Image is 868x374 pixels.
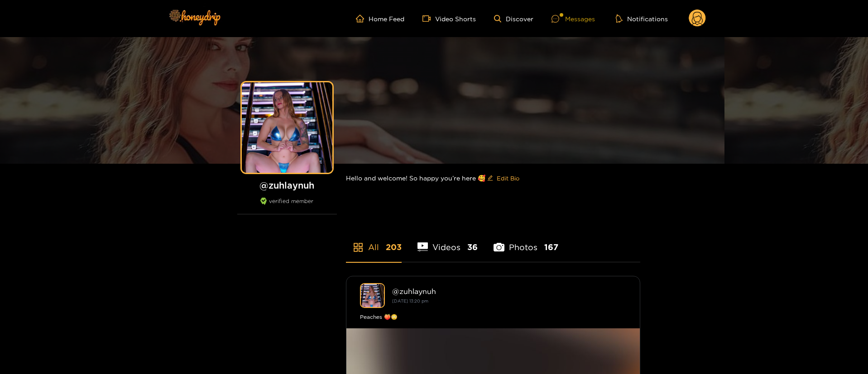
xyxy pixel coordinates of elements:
a: Discover [494,15,533,23]
span: Edit Bio [497,174,519,183]
li: All [346,221,402,262]
button: editEdit Bio [485,171,521,185]
span: 36 [467,241,478,253]
span: 167 [544,241,558,253]
li: Videos [417,221,478,262]
div: Peaches 🍑😳 [360,312,626,322]
div: Messages [551,14,595,24]
div: verified member [237,198,337,214]
span: edit [487,175,493,182]
span: 203 [386,241,402,253]
img: zuhlaynuh [360,283,385,308]
button: Notifications [613,14,671,23]
span: home [356,14,369,23]
a: Video Shorts [422,14,476,23]
span: video-camera [422,14,435,23]
a: Home Feed [356,14,404,23]
span: appstore [353,242,364,253]
li: Photos [494,221,558,262]
div: Hello and welcome! So happy you’re here 🥰 [346,164,640,193]
div: @ zuhlaynuh [392,287,626,295]
h1: @ zuhlaynuh [237,180,337,191]
small: [DATE] 13:20 pm [392,298,428,303]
